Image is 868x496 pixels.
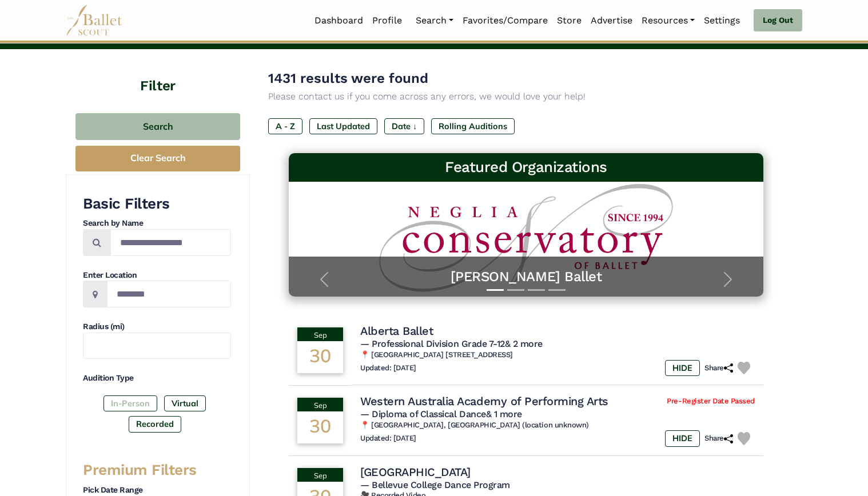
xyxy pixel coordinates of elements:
a: Settings [699,9,744,33]
h4: Western Australia Academy of Performing Arts [360,394,608,409]
h6: Updated: [DATE] [360,363,416,373]
span: — Diploma of Classical Dance [360,409,522,419]
a: Search [411,9,458,33]
h3: Basic Filters [83,194,231,214]
h6: Share [704,434,733,443]
button: Slide 2 [507,283,524,297]
a: Resources [637,9,699,33]
button: Clear Search [75,146,240,171]
label: HIDE [665,360,700,376]
h4: Search by Name [83,218,231,229]
h4: Filter [66,49,250,96]
a: Favorites/Compare [458,9,552,33]
div: 30 [297,411,343,443]
h6: Updated: [DATE] [360,434,416,443]
a: Profile [368,9,407,33]
h4: Pick Date Range [83,485,231,496]
p: Please contact us if you come across any errors, we would love your help! [268,89,784,104]
a: Log Out [754,9,802,32]
h3: Premium Filters [83,461,231,480]
h3: Featured Organizations [298,158,754,177]
h4: [GEOGRAPHIC_DATA] [360,465,471,479]
h4: Radius (mi) [83,321,231,333]
a: & 1 more [486,409,522,419]
div: Sep [297,468,343,482]
label: Rolling Auditions [431,118,515,134]
span: — Professional Division Grade 7-12 [360,338,543,349]
div: Sep [297,327,343,341]
label: Date ↓ [384,118,424,134]
label: HIDE [665,430,700,446]
div: Sep [297,398,343,411]
a: Store [552,9,586,33]
h6: Share [704,363,733,373]
button: Slide 3 [528,283,545,297]
div: 30 [297,341,343,373]
input: Search by names... [110,229,231,256]
span: — Bellevue College Dance Program [360,479,510,490]
a: Advertise [586,9,637,33]
a: Dashboard [310,9,368,33]
h4: Audition Type [83,373,231,384]
h4: Enter Location [83,270,231,281]
h6: 📍 [GEOGRAPHIC_DATA], [GEOGRAPHIC_DATA] (location unknown) [360,421,755,430]
span: Pre-Register Date Passed [667,397,754,406]
a: [PERSON_NAME] Ballet [300,268,752,286]
input: Location [107,281,231,307]
button: Slide 4 [548,283,566,297]
a: & 2 more [505,338,543,349]
button: Search [75,113,240,140]
h6: 📍 [GEOGRAPHIC_DATA] [STREET_ADDRESS] [360,350,755,360]
label: In-Person [103,395,157,411]
label: Recorded [129,416,181,432]
label: Last Updated [309,118,377,134]
button: Slide 1 [487,283,504,297]
h4: Alberta Ballet [360,323,433,338]
label: A - Z [268,118,302,134]
span: 1431 results were found [268,70,428,86]
label: Virtual [164,395,206,411]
